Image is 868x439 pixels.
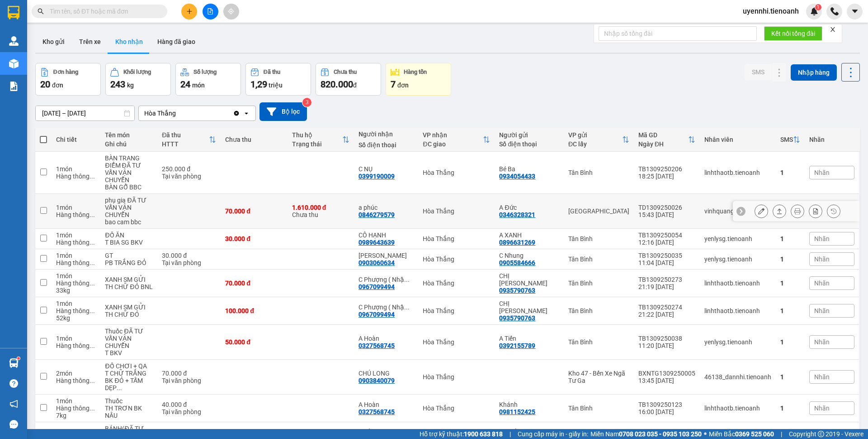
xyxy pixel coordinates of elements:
[359,204,414,211] div: a phúc
[499,211,535,218] div: 0346328321
[709,429,774,439] span: Miền Bắc
[638,131,688,139] div: Mã GD
[56,173,96,180] div: Hàng thông thường
[791,64,837,81] button: Nhập hàng
[105,304,153,311] div: XANH SM GỬI
[359,429,414,436] div: A VÍT
[638,377,695,384] div: 13:45 [DATE]
[568,405,629,412] div: Tân Bình
[56,377,96,384] div: Hàng thông thường
[704,256,771,263] div: yenlysg.tienoanh
[105,232,153,239] div: ĐỒ ĂN
[704,207,771,215] div: vinhquang.tienoanh
[499,300,559,314] div: CHỊ ĐÀO
[499,408,535,415] div: 0981152425
[35,63,101,96] button: Đơn hàng20đơn
[847,4,863,19] button: caret-down
[499,173,535,180] div: 0934054433
[225,235,283,242] div: 30.000 đ
[175,63,241,96] button: Số lượng24món
[704,235,771,242] div: yenlysg.tienoanh
[810,7,818,15] img: icon-new-feature
[359,335,414,342] div: A Hoàn
[638,401,695,408] div: TB1309250123
[162,408,216,415] div: Tại văn phòng
[233,110,240,117] svg: Clear value
[509,429,511,439] span: |
[56,165,96,173] div: 1 món
[9,420,18,429] span: message
[359,276,414,283] div: C Phượng ( Nhật Tài )
[72,31,108,53] button: Trên xe
[638,283,695,290] div: 21:19 [DATE]
[56,342,96,349] div: Hàng thông thường
[638,239,695,246] div: 12:16 [DATE]
[90,377,95,384] span: ...
[638,232,695,239] div: TB1309250054
[755,204,768,218] div: Sửa đơn hàng
[830,26,836,33] span: close
[110,79,125,90] span: 243
[105,349,153,357] div: T BKV
[590,429,702,439] span: Miền Nam
[568,370,629,384] div: Kho 47 - Bến Xe Ngã Tư Ga
[397,82,409,89] span: đơn
[180,79,190,90] span: 24
[780,136,793,143] div: SMS
[568,140,622,148] div: ĐC lấy
[359,232,414,239] div: CÔ HẠNH
[359,311,395,318] div: 0967099494
[359,239,395,246] div: 0989643639
[105,239,153,246] div: T BIA SG BKV
[736,5,806,17] span: uyennhi.tienoanh
[423,307,490,314] div: Hòa Thắng
[9,36,19,46] img: warehouse-icon
[638,429,695,436] div: AS1309250015
[764,26,822,41] button: Kết nối tổng đài
[105,370,153,391] div: T CHỮ TRẮNG BK ĐỎ + TẤM DẸP TRẮNG
[40,79,50,90] span: 20
[186,8,193,14] span: plus
[9,400,18,408] span: notification
[157,128,221,152] th: Toggle SortBy
[404,304,410,311] span: ...
[423,373,490,381] div: Hòa Thắng
[207,8,213,14] span: file-add
[404,69,427,75] div: Hàng tồn
[423,280,490,287] div: Hòa Thắng
[418,128,495,152] th: Toggle SortBy
[105,362,153,370] div: ĐỒ CHƠI + QA
[814,235,830,242] span: Nhãn
[56,252,96,259] div: 1 món
[499,259,535,266] div: 0905584666
[423,338,490,346] div: Hòa Thắng
[162,131,209,139] div: Đã thu
[56,287,96,294] div: 33 kg
[735,430,774,438] strong: 0369 525 060
[638,311,695,318] div: 21:22 [DATE]
[105,197,153,218] div: phụ gia ĐÃ TƯ VẤN VẬN CHUYỂN
[420,429,503,439] span: Hỗ trợ kỹ thuật:
[56,280,96,287] div: Hàng thông thường
[264,69,280,75] div: Đã thu
[359,259,395,266] div: 0903060634
[780,405,800,412] div: 1
[499,140,559,148] div: Số điện thoại
[225,307,283,314] div: 100.000 đ
[704,136,771,143] div: Nhân viên
[359,211,395,218] div: 0846279579
[225,338,283,346] div: 50.000 đ
[423,207,490,215] div: Hòa Thắng
[568,169,629,176] div: Tân Bình
[568,338,629,346] div: Tân Bình
[105,283,153,290] div: TH CHỮ ĐỎ BNL
[105,405,153,419] div: TH TRƠN BK NÂU
[499,165,559,173] div: Bé Ba
[52,82,63,89] span: đơn
[90,342,95,349] span: ...
[809,136,854,143] div: Nhãn
[780,169,800,176] div: 1
[56,370,96,377] div: 2 món
[404,276,410,283] span: ...
[105,63,171,96] button: Khối lượng243kg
